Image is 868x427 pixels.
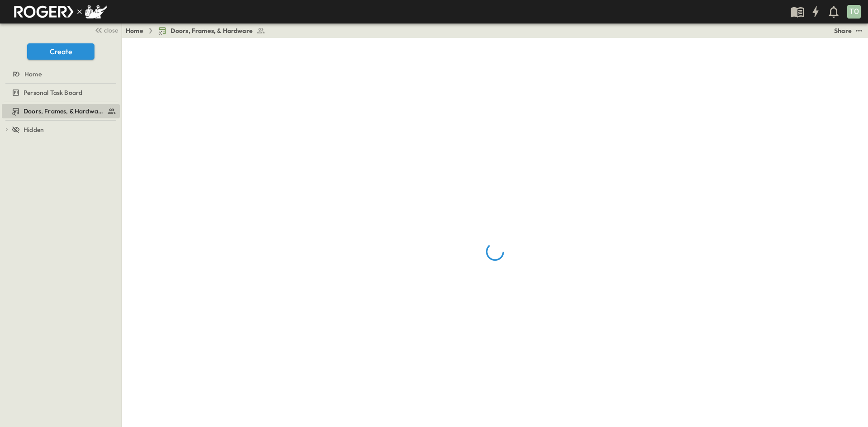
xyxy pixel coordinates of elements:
button: close [91,23,120,36]
a: Personal Task Board [2,86,118,99]
a: Doors, Frames, & Hardware [158,26,265,35]
a: Doors, Frames, & Hardware [2,105,118,117]
a: Home [2,68,118,80]
span: close [104,26,118,35]
div: Personal Task Boardtest [2,85,120,100]
div: Doors, Frames, & Hardwaretest [2,104,120,118]
button: Create [27,43,94,60]
div: Share [834,26,852,35]
span: Doors, Frames, & Hardware [24,107,104,116]
span: Personal Task Board [24,88,82,97]
a: Home [126,26,143,35]
div: TO [847,5,861,19]
img: RogerSwinnyLogoGroup.png [11,2,107,21]
button: test [854,25,864,36]
nav: breadcrumbs [126,26,271,35]
span: Hidden [24,125,44,134]
span: Doors, Frames, & Hardware [170,26,253,35]
span: Home [24,70,42,79]
button: TO [846,4,862,19]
